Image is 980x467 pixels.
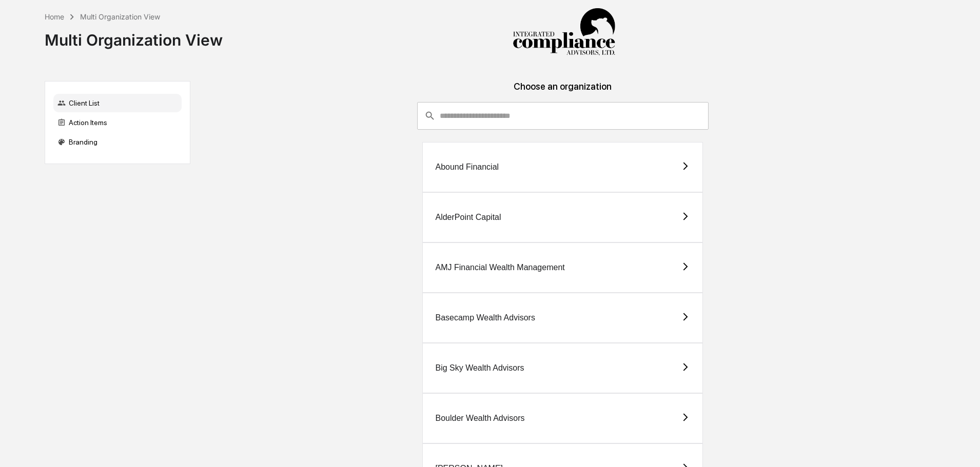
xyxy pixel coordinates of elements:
div: Big Sky Wealth Advisors [435,363,524,373]
img: Integrated Compliance Advisors [513,8,615,56]
div: Branding [53,133,182,151]
div: Basecamp Wealth Advisors [435,313,535,322]
div: Multi Organization View [45,23,223,49]
div: AMJ Financial Wealth Management [435,263,564,272]
div: Action Items [53,113,182,132]
div: Multi Organization View [80,12,160,21]
div: Choose an organization [199,81,927,102]
div: Boulder Wealth Advisors [435,414,524,423]
div: consultant-dashboard__filter-organizations-search-bar [417,102,709,130]
div: Client List [53,94,182,112]
div: Abound Financial [435,163,499,172]
div: Home [45,12,64,21]
div: AlderPoint Capital [435,213,501,222]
